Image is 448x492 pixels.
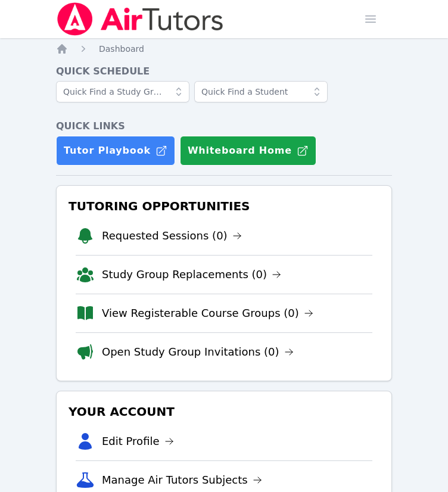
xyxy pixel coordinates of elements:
[102,433,174,450] a: Edit Profile
[102,472,262,488] a: Manage Air Tutors Subjects
[99,44,144,54] span: Dashboard
[194,81,328,102] input: Quick Find a Student
[56,136,175,166] a: Tutor Playbook
[56,81,189,102] input: Quick Find a Study Group
[56,2,225,36] img: Air Tutors
[66,195,382,217] h3: Tutoring Opportunities
[102,305,313,322] a: View Registerable Course Groups (0)
[102,266,281,283] a: Study Group Replacements (0)
[102,344,294,360] a: Open Study Group Invitations (0)
[180,136,316,166] button: Whiteboard Home
[102,228,242,244] a: Requested Sessions (0)
[56,43,392,55] nav: Breadcrumb
[56,64,392,79] h4: Quick Schedule
[66,401,382,422] h3: Your Account
[99,43,144,55] a: Dashboard
[56,119,392,133] h4: Quick Links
